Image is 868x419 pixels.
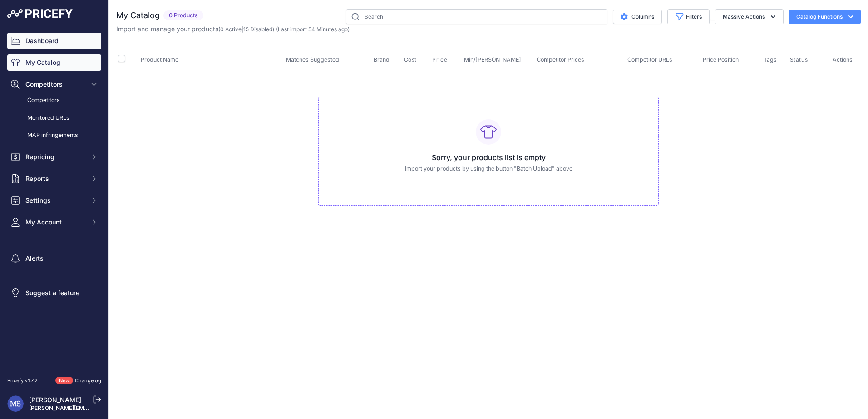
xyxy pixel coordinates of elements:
[627,56,672,63] span: Competitor URLs
[715,9,784,24] button: Massive Actions
[7,110,101,126] a: Monitored URLs
[667,9,710,24] button: Filters
[326,165,651,173] p: Import your products by using the button "Batch Upload" above
[116,9,160,22] h2: My Catalog
[29,396,81,404] a: [PERSON_NAME]
[537,56,584,63] span: Competitor Prices
[764,56,777,63] span: Tags
[116,24,350,34] p: Import and manage your products
[432,56,447,63] span: Price
[141,56,178,63] span: Product Name
[346,9,607,24] input: Search
[374,56,390,63] span: Brand
[218,26,274,33] span: ( | )
[7,54,101,71] a: My Catalog
[404,56,419,63] button: Cost
[25,152,85,161] span: Repricing
[432,56,449,63] button: Price
[7,33,101,49] a: Dashboard
[286,56,339,63] span: Matches Suggested
[25,174,85,183] span: Reports
[326,152,651,163] h3: Sorry, your products list is empty
[790,56,808,63] span: Status
[75,377,101,384] a: Changelog
[7,285,101,301] a: Suggest a feature
[7,33,101,366] nav: Sidebar
[220,26,242,33] a: 0 Active
[55,377,73,385] span: New
[7,377,38,385] div: Pricefy v1.7.2
[7,93,101,108] a: Competitors
[790,56,810,63] button: Status
[25,196,85,205] span: Settings
[29,404,214,411] a: [PERSON_NAME][EMAIL_ADDRESS][PERSON_NAME][DOMAIN_NAME]
[25,218,85,227] span: My Account
[7,127,101,143] a: MAP infringements
[7,250,101,267] a: Alerts
[7,171,101,187] button: Reports
[25,80,85,89] span: Competitors
[833,56,853,63] span: Actions
[613,10,662,24] button: Columns
[7,214,101,230] button: My Account
[7,149,101,165] button: Repricing
[7,192,101,209] button: Settings
[789,10,861,24] button: Catalog Functions
[7,9,73,18] img: Pricefy Logo
[464,56,521,63] span: Min/[PERSON_NAME]
[163,10,203,21] span: 0 Products
[703,56,739,63] span: Price Position
[404,56,417,63] span: Cost
[7,76,101,93] button: Competitors
[276,26,350,33] span: (Last import 54 Minutes ago)
[243,26,272,33] a: 15 Disabled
